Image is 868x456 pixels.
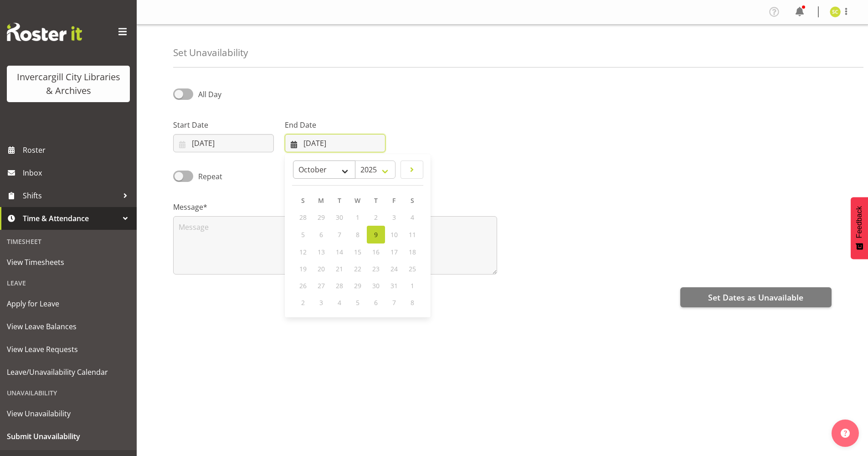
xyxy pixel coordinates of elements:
[390,264,398,273] span: 24
[193,171,222,182] span: Repeat
[830,6,841,17] img: samuel-carter11687.jpg
[409,248,416,256] span: 18
[372,264,380,273] span: 23
[2,251,134,274] a: View Timesheets
[318,281,325,290] span: 27
[2,361,134,383] a: Leave/Unavailability Calendar
[390,248,398,256] span: 17
[7,365,130,379] span: Leave/Unavailability Calendar
[7,407,130,420] span: View Unavailability
[411,298,414,307] span: 8
[338,230,341,239] span: 7
[318,196,324,205] span: M
[2,338,134,361] a: View Leave Requests
[338,196,341,205] span: T
[841,429,850,438] img: help-xxl-2.png
[319,230,323,239] span: 6
[299,248,307,256] span: 12
[2,425,134,448] a: Submit Unavailability
[7,23,82,41] img: Rosterit website logo
[411,196,414,205] span: S
[374,298,378,307] span: 6
[354,264,361,273] span: 22
[301,298,305,307] span: 2
[23,212,118,225] span: Time & Attendance
[285,134,385,152] input: Click to select...
[354,196,360,205] span: W
[7,342,130,356] span: View Leave Requests
[411,213,414,222] span: 4
[855,206,863,238] span: Feedback
[356,298,360,307] span: 5
[318,264,325,273] span: 20
[392,298,396,307] span: 7
[390,281,398,290] span: 31
[354,248,361,256] span: 15
[318,213,325,222] span: 29
[2,402,134,425] a: View Unavailability
[7,255,130,269] span: View Timesheets
[354,281,361,290] span: 29
[299,264,307,273] span: 19
[336,213,343,222] span: 30
[198,89,221,99] span: All Day
[374,230,378,239] span: 9
[2,292,134,315] a: Apply for Leave
[23,166,132,180] span: Inbox
[301,196,305,205] span: S
[299,281,307,290] span: 26
[336,248,343,256] span: 14
[409,264,416,273] span: 25
[338,298,341,307] span: 4
[356,230,360,239] span: 8
[173,202,497,212] label: Message*
[336,264,343,273] span: 21
[2,274,134,292] div: Leave
[374,213,378,222] span: 2
[336,281,343,290] span: 28
[23,143,132,157] span: Roster
[372,248,380,256] span: 16
[708,291,803,303] span: Set Dates as Unavailable
[392,196,395,205] span: F
[372,281,380,290] span: 30
[356,213,360,222] span: 1
[680,287,832,307] button: Set Dates as Unavailable
[319,298,323,307] span: 3
[411,281,414,290] span: 1
[7,297,130,311] span: Apply for Leave
[2,383,134,402] div: Unavailability
[173,134,274,152] input: Click to select...
[392,213,396,222] span: 3
[299,213,307,222] span: 28
[23,189,118,202] span: Shifts
[285,119,385,130] label: End Date
[16,70,121,98] div: Invercargill City Libraries & Archives
[851,197,868,259] button: Feedback - Show survey
[409,230,416,239] span: 11
[2,315,134,338] a: View Leave Balances
[7,430,130,443] span: Submit Unavailability
[173,119,274,130] label: Start Date
[173,47,248,58] h4: Set Unavailability
[301,230,305,239] span: 5
[7,320,130,333] span: View Leave Balances
[390,230,398,239] span: 10
[2,232,134,251] div: Timesheet
[318,248,325,256] span: 13
[374,196,378,205] span: T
